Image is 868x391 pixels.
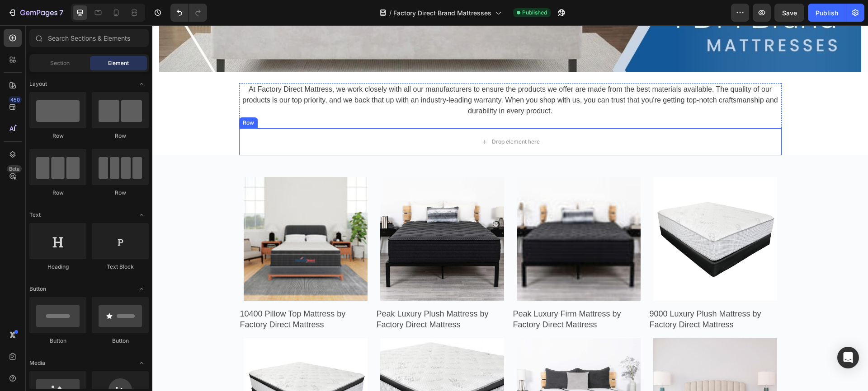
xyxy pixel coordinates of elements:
[92,189,149,197] div: Row
[152,25,868,391] iframe: Design area
[389,8,392,18] span: /
[9,96,22,103] div: 450
[496,283,629,306] h2: 9000 Luxury Plush Mattress by Factory Direct Mattress
[92,263,149,271] div: Text Block
[29,132,86,140] div: Row
[89,93,104,102] div: Row
[134,77,149,91] span: Toggle open
[774,4,804,22] button: Save
[223,283,356,306] h2: Peak Luxury Plush Mattress by Factory Direct Mattress
[29,359,45,367] span: Media
[360,283,493,306] h2: Peak Luxury Firm Mattress by Factory Direct Mattress
[816,8,838,18] div: Publish
[29,80,47,88] span: Layout
[364,152,488,275] a: Peak Luxury Firm Mattress by Factory Direct Mattress
[4,4,67,22] button: 7
[108,59,129,67] span: Element
[228,152,352,275] img: Room View FDM Peak Luxury Plush Mattress
[134,282,149,296] span: Toggle open
[393,8,491,18] span: Factory Direct Brand Mattresses
[29,285,46,293] span: Button
[501,152,625,275] a: 9000 Luxury Plush Mattress by Factory Direct Mattress
[59,7,63,18] p: 7
[91,152,215,275] a: 10400 Pillow Top Mattress by Factory Direct Mattress
[92,132,149,140] div: Row
[29,189,86,197] div: Row
[29,263,86,271] div: Heading
[134,356,149,370] span: Toggle open
[364,152,488,275] img: Room Shot Peak Luxury Firm Mattress
[837,347,859,368] div: Open Intercom Messenger
[340,113,387,120] div: Drop element here
[50,59,70,67] span: Section
[29,337,86,345] div: Button
[92,337,149,345] div: Button
[29,211,41,219] span: Text
[808,4,846,22] button: Publish
[782,9,797,17] span: Save
[29,29,149,47] input: Search Sections & Elements
[228,152,352,275] a: Peak Luxury Plush Mattress by Factory Direct Mattress
[87,283,220,306] h2: 10400 Pillow Top Mattress by Factory Direct Mattress
[522,9,547,17] span: Published
[170,4,207,22] div: Undo/Redo
[134,208,149,222] span: Toggle open
[7,165,22,172] div: Beta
